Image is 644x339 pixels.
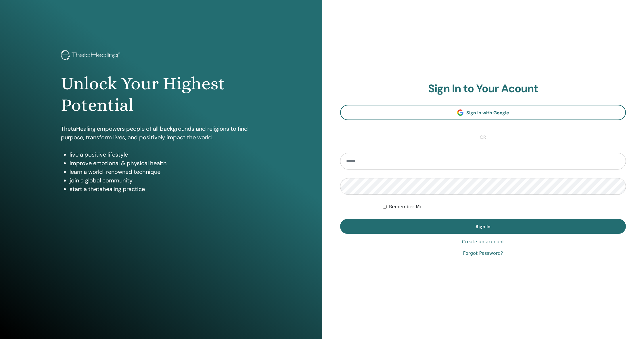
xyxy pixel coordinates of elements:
[70,185,261,193] li: start a thetahealing practice
[462,238,504,245] a: Create an account
[70,159,261,167] li: improve emotional & physical health
[476,224,490,230] span: Sign In
[340,219,626,234] button: Sign In
[61,73,261,116] h1: Unlock Your Highest Potential
[383,203,626,210] div: Keep me authenticated indefinitely or until I manually logout
[340,105,626,120] a: Sign In with Google
[466,110,509,116] span: Sign In with Google
[340,82,626,95] h2: Sign In to Your Acount
[61,124,261,142] p: ThetaHealing empowers people of all backgrounds and religions to find purpose, transform lives, a...
[463,250,503,257] a: Forgot Password?
[477,134,489,141] span: or
[70,150,261,159] li: live a positive lifestyle
[389,203,423,210] label: Remember Me
[70,167,261,176] li: learn a world-renowned technique
[70,176,261,185] li: join a global community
